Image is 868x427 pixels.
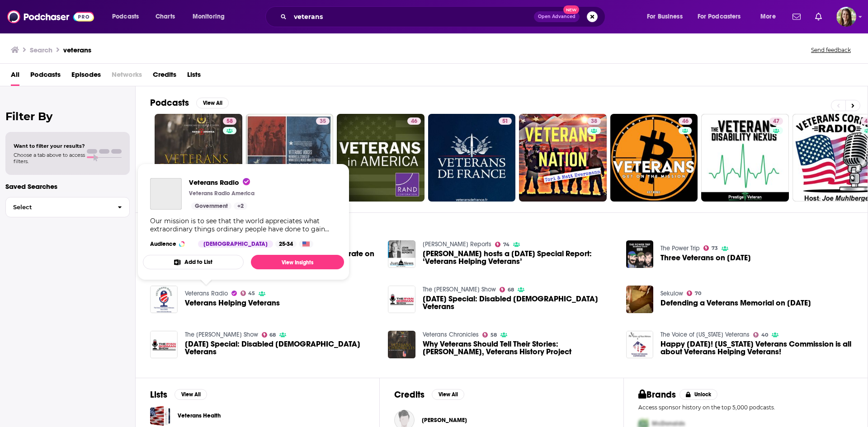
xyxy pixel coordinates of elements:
[5,197,130,217] button: Select
[423,286,496,293] a: The Ryan Gorman Show
[5,110,130,123] h2: Filter By
[185,299,280,307] a: Veterans Helping Veterans
[290,9,534,24] input: Search podcasts, credits, & more...
[112,67,142,86] span: Networks
[5,182,130,191] p: Saved Searches
[760,10,776,23] span: More
[836,7,856,27] button: Show profile menu
[701,114,789,202] a: 47
[248,291,255,296] span: 45
[150,406,170,426] a: Veterans Health
[106,9,151,24] button: open menu
[660,290,683,297] a: Sekulow
[143,255,244,269] button: Add to List
[808,46,854,54] button: Send feedback
[626,240,654,268] img: Three Veterans on Veterans Day
[432,389,464,400] button: View All
[193,10,225,23] span: Monitoring
[63,46,91,54] h3: veterans
[836,7,856,27] span: Logged in as AMSimrell
[407,117,421,125] a: 46
[185,340,377,356] a: Veterans Day Special: Disabled American Veterans
[6,204,110,210] span: Select
[773,117,779,126] span: 47
[178,411,221,421] a: Veterans Health
[153,67,176,86] a: Credits
[591,117,597,126] span: 38
[274,6,614,27] div: Search podcasts, credits, & more...
[388,331,415,358] img: Why Veterans Should Tell Their Stories: Monica Mohindra, Veterans History Project
[423,240,491,248] a: John Solomon Reports
[712,246,718,250] span: 73
[191,202,231,210] a: Government
[269,333,276,337] span: 68
[186,9,236,24] button: open menu
[150,97,229,108] a: PodcastsView All
[394,389,425,400] h2: Credits
[388,286,415,313] img: Veterans Day Special: Disabled American Veterans
[753,332,768,338] a: 40
[679,389,718,400] button: Unlock
[246,114,334,202] a: 35
[411,117,417,126] span: 46
[30,67,61,86] a: Podcasts
[14,143,85,149] span: Want to filter your results?
[185,290,228,297] a: Veterans Radio
[150,389,167,400] h2: Lists
[519,114,607,202] a: 38
[320,117,326,126] span: 35
[789,9,804,24] a: Show notifications dropdown
[251,255,344,269] a: View Insights
[428,114,516,202] a: 51
[695,291,701,296] span: 70
[185,331,258,338] a: The Ryan Gorman Show
[660,340,853,356] span: Happy [DATE]! [US_STATE] Veterans Commission is all about Veterans Helping Veterans!
[647,10,683,23] span: For Business
[538,14,576,19] span: Open Advanced
[150,389,207,400] a: ListsView All
[660,331,750,338] a: The Voice of Texas Veterans
[660,244,700,252] a: The Power Trip
[534,11,580,22] button: Open AdvancedNew
[703,245,718,251] a: 73
[112,10,139,23] span: Podcasts
[679,117,692,125] a: 46
[638,389,676,400] h2: Brands
[241,291,255,296] a: 45
[754,9,787,24] button: open menu
[682,117,689,126] span: 46
[641,9,694,24] button: open menu
[394,389,464,400] a: CreditsView All
[698,10,741,23] span: For Podcasters
[638,404,853,411] p: Access sponsor history on the top 5,000 podcasts.
[500,287,514,292] a: 68
[423,250,615,265] a: John Solomon hosts a Veterans Day Special Report: ‘Veterans Helping Veterans’
[150,331,178,358] img: Veterans Day Special: Disabled American Veterans
[660,299,811,307] span: Defending a Veterans Memorial on [DATE]
[150,286,178,313] a: Veterans Helping Veterans
[423,295,615,310] span: [DATE] Special: Disabled [DEMOGRAPHIC_DATA] Veterans
[262,332,276,338] a: 68
[30,46,52,54] h3: Search
[660,340,853,356] a: Happy Veterans Day! Texas Veterans Commission is all about Veterans Helping Veterans!
[7,8,94,25] img: Podchaser - Follow, Share and Rate Podcasts
[226,117,233,126] span: 58
[503,243,509,247] span: 74
[388,240,415,268] img: John Solomon hosts a Veterans Day Special Report: ‘Veterans Helping Veterans’
[11,67,19,86] a: All
[508,288,514,292] span: 68
[150,178,182,210] a: Veterans Radio
[185,340,377,356] span: [DATE] Special: Disabled [DEMOGRAPHIC_DATA] Veterans
[275,240,297,248] div: 25-34
[189,178,255,187] a: Veterans Radio
[626,286,654,313] img: Defending a Veterans Memorial on Veterans Day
